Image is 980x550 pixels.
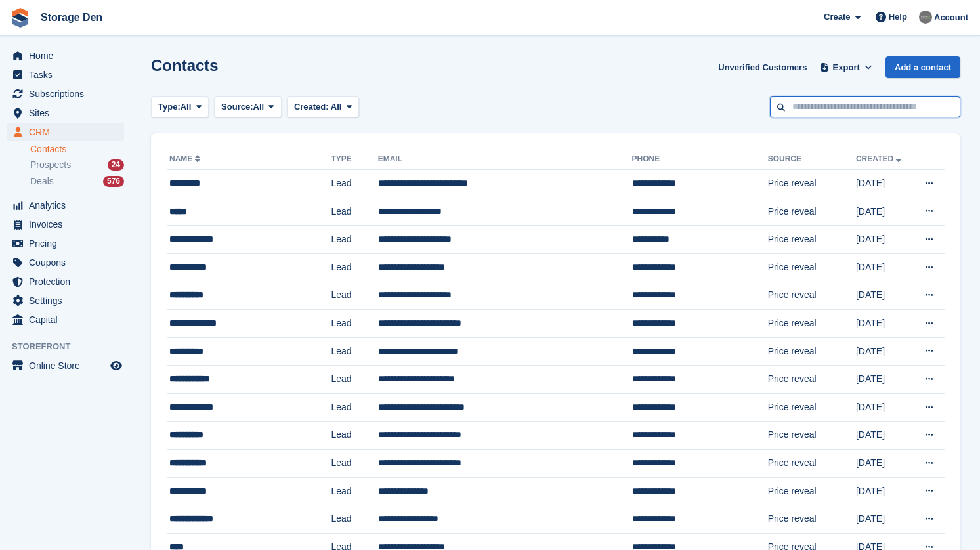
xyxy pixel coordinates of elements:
[221,100,253,114] span: Source:
[768,226,856,254] td: Price reveal
[7,47,124,65] a: menu
[294,102,329,112] span: Created:
[7,215,124,234] a: menu
[768,253,856,282] td: Price reveal
[768,505,856,534] td: Price reveal
[7,310,124,329] a: menu
[29,66,108,84] span: Tasks
[856,450,912,478] td: [DATE]
[856,198,912,226] td: [DATE]
[169,154,203,163] a: Name
[35,7,108,28] a: Storage Den
[856,282,912,310] td: [DATE]
[331,421,377,450] td: Lead
[214,96,282,118] button: Source: All
[151,56,219,74] h1: Contacts
[181,100,192,114] span: All
[30,143,124,156] a: Contacts
[29,104,108,122] span: Sites
[768,149,856,170] th: Source
[856,253,912,282] td: [DATE]
[29,215,108,234] span: Invoices
[331,366,377,394] td: Lead
[331,477,377,505] td: Lead
[331,337,377,366] td: Lead
[856,170,912,198] td: [DATE]
[29,253,108,272] span: Coupons
[713,56,812,78] a: Unverified Customers
[30,175,54,188] span: Deals
[856,154,904,163] a: Created
[331,282,377,310] td: Lead
[856,226,912,254] td: [DATE]
[108,358,124,373] a: Preview store
[158,100,181,114] span: Type:
[768,421,856,450] td: Price reveal
[30,159,71,171] span: Prospects
[856,310,912,338] td: [DATE]
[817,56,875,78] button: Export
[7,272,124,291] a: menu
[768,337,856,366] td: Price reveal
[29,85,108,103] span: Subscriptions
[30,158,124,172] a: Prospects 24
[331,253,377,282] td: Lead
[934,11,968,24] span: Account
[824,11,850,24] span: Create
[856,505,912,534] td: [DATE]
[29,356,108,375] span: Online Store
[7,104,124,122] a: menu
[108,159,124,171] div: 24
[856,477,912,505] td: [DATE]
[7,85,124,103] a: menu
[29,291,108,310] span: Settings
[768,198,856,226] td: Price reveal
[29,234,108,253] span: Pricing
[833,61,860,74] span: Export
[30,175,124,188] a: Deals 576
[7,196,124,215] a: menu
[29,272,108,291] span: Protection
[7,291,124,310] a: menu
[11,8,30,28] img: stora-icon-8386f47178a22dfd0bd8f6a31ec36ba5ce8667c1dd55bd0f319d3a0aa187defe.svg
[7,253,124,272] a: menu
[331,198,377,226] td: Lead
[29,196,108,215] span: Analytics
[7,123,124,141] a: menu
[287,96,359,118] button: Created: All
[7,66,124,84] a: menu
[856,421,912,450] td: [DATE]
[29,310,108,329] span: Capital
[12,340,131,353] span: Storefront
[331,149,377,170] th: Type
[378,149,632,170] th: Email
[885,56,960,78] a: Add a contact
[151,96,209,118] button: Type: All
[331,505,377,534] td: Lead
[889,11,907,24] span: Help
[919,11,932,24] img: Brian Barbour
[768,450,856,478] td: Price reveal
[768,170,856,198] td: Price reveal
[632,149,768,170] th: Phone
[768,366,856,394] td: Price reveal
[856,393,912,421] td: [DATE]
[768,477,856,505] td: Price reveal
[103,176,124,187] div: 576
[768,393,856,421] td: Price reveal
[29,47,108,65] span: Home
[7,356,124,375] a: menu
[768,282,856,310] td: Price reveal
[856,366,912,394] td: [DATE]
[29,123,108,141] span: CRM
[331,450,377,478] td: Lead
[768,310,856,338] td: Price reveal
[331,102,342,112] span: All
[331,393,377,421] td: Lead
[856,337,912,366] td: [DATE]
[331,170,377,198] td: Lead
[331,310,377,338] td: Lead
[7,234,124,253] a: menu
[331,226,377,254] td: Lead
[253,100,265,114] span: All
